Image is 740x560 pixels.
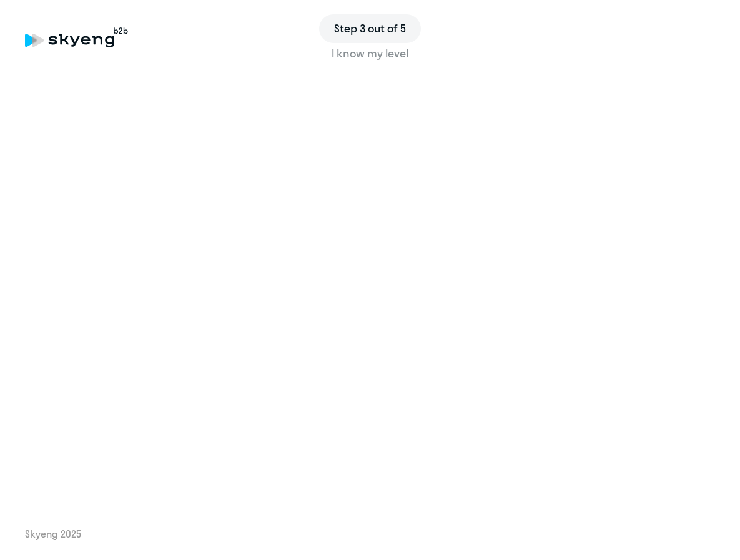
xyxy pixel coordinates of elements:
[332,46,334,61] oneclickelement: I
[385,46,408,61] oneclickelement: level
[25,528,58,540] oneclickelement: Skyeng
[367,46,383,61] oneclickelement: my
[334,21,357,36] oneclickelement: Step
[400,21,406,36] oneclickelement: 5
[337,46,365,61] oneclickelement: know
[360,21,365,36] oneclickelement: 3
[368,21,385,36] oneclickelement: out
[61,528,81,540] oneclickelement: 2025
[387,21,398,36] oneclickelement: of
